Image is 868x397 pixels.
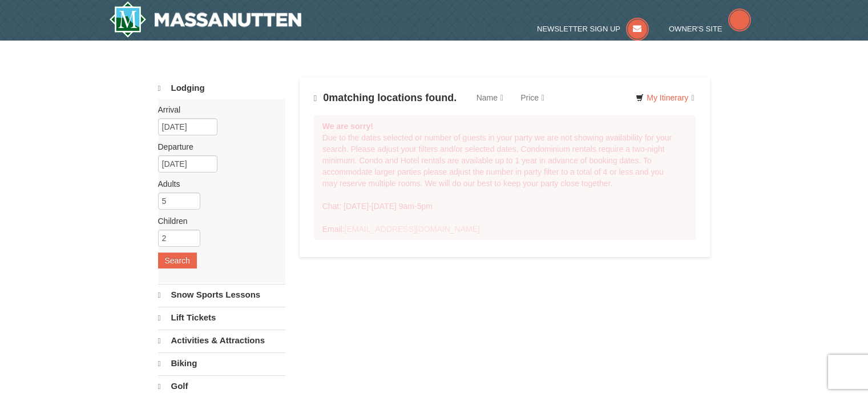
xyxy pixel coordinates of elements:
a: Massanutten Resort [109,1,302,38]
a: Golf [158,375,285,397]
a: Lodging [158,78,285,99]
span: Newsletter Sign Up [537,25,620,33]
a: [EMAIL_ADDRESS][DOMAIN_NAME] [345,224,480,234]
a: Owner's Site [669,25,751,33]
a: Name [468,86,512,109]
div: Due to the dates selected or number of guests in your party we are not showing availability for y... [314,115,696,240]
strong: We are sorry! [322,122,373,131]
img: Massanutten Resort Logo [109,1,302,38]
button: Search [158,252,197,268]
label: Adults [158,178,277,190]
a: Lift Tickets [158,307,285,328]
a: My Itinerary [628,89,701,106]
a: Newsletter Sign Up [537,25,649,33]
a: Snow Sports Lessons [158,284,285,306]
a: Activities & Attractions [158,330,285,351]
span: Owner's Site [669,25,722,33]
label: Arrival [158,104,277,115]
a: Price [512,86,553,109]
label: Children [158,215,277,227]
a: Biking [158,352,285,374]
label: Departure [158,141,277,153]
